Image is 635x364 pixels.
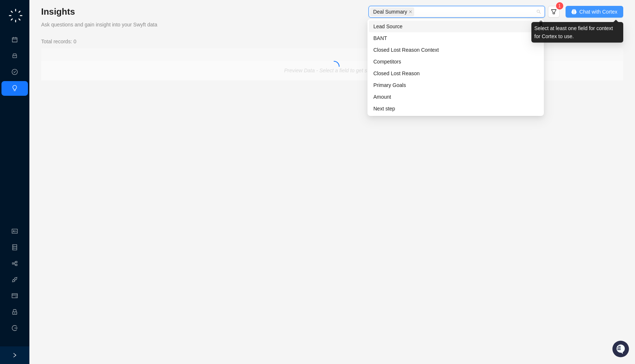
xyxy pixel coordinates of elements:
[373,22,538,30] div: Lead Source
[369,56,542,68] div: Competitors
[15,103,27,110] span: Docs
[7,66,21,80] img: 5124521997842_fc6d7dfcefe973c2e489_88.png
[30,100,60,113] a: 📶Status
[52,120,89,126] a: Powered byPylon
[12,325,18,331] span: logout
[25,74,96,80] div: We're offline, we'll be back soon
[580,8,617,16] span: Chat with Cortex
[33,103,39,109] div: 📶
[7,29,134,41] p: Welcome 👋
[12,353,17,358] span: right
[373,8,408,16] span: Deal Summary
[369,32,542,44] div: BANT
[373,46,538,54] div: Closed Lost Reason Context
[551,9,557,15] span: filter
[25,66,121,74] div: Start new chat
[531,22,623,43] div: Select at least one field for context for Cortex to use.
[373,105,538,113] div: Next step
[373,69,538,77] div: Closed Lost Reason
[369,91,542,103] div: Amount
[370,7,415,16] span: Deal Summary
[369,103,542,114] div: Next step
[73,121,89,126] span: Pylon
[41,22,157,28] span: Ask questions and gain insight into your Swyft data
[373,81,538,89] div: Primary Goals
[409,10,412,14] span: close
[611,340,631,360] iframe: Open customer support
[41,37,76,45] span: Total records: 0
[369,68,542,79] div: Closed Lost Reason
[373,34,538,42] div: BANT
[373,58,538,66] div: Competitors
[41,6,157,18] h3: Insights
[7,41,134,53] h2: How can we help?
[369,79,542,91] div: Primary Goals
[327,59,341,74] span: loading
[125,69,134,77] button: Start new chat
[7,103,13,109] div: 📚
[369,21,542,32] div: Lead Source
[369,44,542,56] div: Closed Lost Reason Context
[566,6,623,18] button: Chat with Cortex
[7,7,22,22] img: Swyft AI
[373,93,538,101] div: Amount
[7,7,24,24] img: logo-small-C4UdH2pc.png
[556,2,563,10] sup: 1
[558,3,561,8] span: 1
[4,100,30,113] a: 📚Docs
[40,103,57,110] span: Status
